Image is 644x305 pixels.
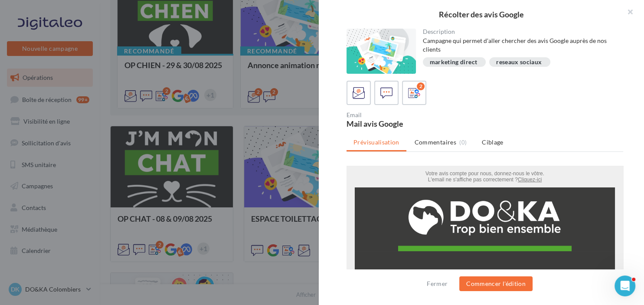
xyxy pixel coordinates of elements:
span: L'email ne s'affiche pas correctement ? [82,11,171,17]
div: Campagne qui permet d'aller chercher des avis Google auprès de nos clients [423,36,617,54]
div: Récolter des avis Google [333,10,630,18]
span: Votre avis compte pour nous, donnez-nous le vôtre. [79,5,198,11]
div: reseaux sociaux [496,59,542,66]
div: marketing direct [430,59,477,66]
button: Fermer [423,279,451,289]
div: Description [423,29,617,35]
iframe: Intercom live chat [615,275,635,296]
span: Ciblage [482,138,503,146]
button: Commencer l'édition [459,276,533,291]
span: (0) [459,139,467,146]
img: Logo DO&KA [52,22,225,85]
div: Email [347,112,481,118]
div: Mail avis Google [347,120,481,128]
div: 2 [417,82,425,90]
a: Cliquez-ici [171,11,195,17]
span: Commentaires [415,138,456,147]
